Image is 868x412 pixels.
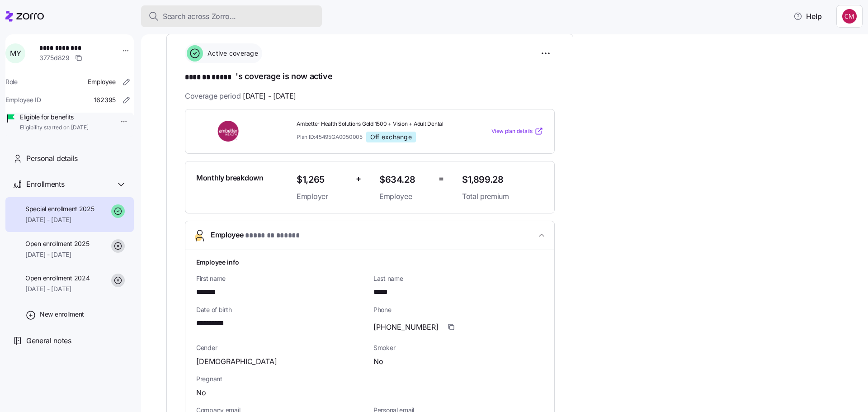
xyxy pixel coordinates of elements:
[39,53,70,62] span: 3775d829
[243,90,296,102] span: [DATE] - [DATE]
[356,172,361,185] span: +
[297,120,455,128] span: Ambetter Health Solutions Gold 1500 + Vision + Adult Dental
[25,284,90,294] span: [DATE] - [DATE]
[25,215,94,224] span: [DATE] - [DATE]
[94,95,116,104] span: 162395
[793,11,822,22] span: Help
[25,250,89,259] span: [DATE] - [DATE]
[297,172,349,187] span: $1,265
[462,191,543,202] span: Total premium
[10,50,21,57] span: M Y
[185,90,296,102] span: Coverage period
[20,113,89,122] span: Eligible for benefits
[25,204,94,213] span: Special enrollment 2025
[373,322,439,333] span: [PHONE_NUMBER]
[196,343,366,352] span: Gender
[786,7,829,25] button: Help
[196,305,366,314] span: Date of birth
[297,133,363,141] span: Plan ID: 45495GA0050005
[25,239,89,248] span: Open enrollment 2025
[196,356,277,367] span: [DEMOGRAPHIC_DATA]
[40,310,84,319] span: New enrollment
[163,11,236,22] span: Search across Zorro...
[196,374,543,384] span: Pregnant
[26,179,64,190] span: Enrollments
[88,77,116,86] span: Employee
[370,133,412,141] span: Off exchange
[842,9,857,24] img: c76f7742dad050c3772ef460a101715e
[196,257,543,267] h1: Employee info
[5,95,41,104] span: Employee ID
[491,127,543,136] a: View plan details
[379,191,431,202] span: Employee
[141,5,322,27] button: Search across Zorro...
[20,124,89,132] span: Eligibility started on [DATE]
[379,172,431,187] span: $634.28
[297,191,349,202] span: Employer
[185,71,555,83] h1: 's coverage is now active
[205,49,258,58] span: Active coverage
[373,274,543,283] span: Last name
[211,229,300,242] span: Employee
[5,77,18,86] span: Role
[373,305,543,314] span: Phone
[196,274,366,283] span: First name
[26,153,78,164] span: Personal details
[373,356,383,367] span: No
[462,172,543,187] span: $1,899.28
[439,172,444,185] span: =
[196,121,261,142] img: Ambetter
[491,127,533,136] span: View plan details
[196,172,264,184] span: Monthly breakdown
[26,335,71,346] span: General notes
[373,343,543,352] span: Smoker
[196,387,206,398] span: No
[25,274,90,283] span: Open enrollment 2024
